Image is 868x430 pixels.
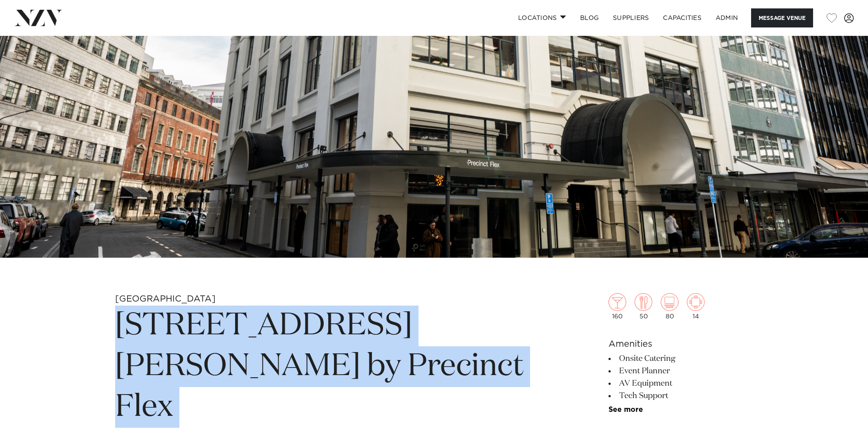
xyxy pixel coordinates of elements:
[608,390,753,402] li: Tech Support
[14,10,62,26] img: nzv-logo.png
[606,8,656,27] a: SUPPLIERS
[751,8,813,27] button: Message Venue
[608,293,626,320] div: 160
[661,293,678,320] div: 80
[608,365,753,377] li: Event Planner
[608,293,626,311] img: cocktail.png
[608,377,753,390] li: AV Equipment
[687,293,705,320] div: 14
[608,353,753,365] li: Onsite Catering
[511,8,573,27] a: Locations
[115,306,546,428] h1: [STREET_ADDRESS][PERSON_NAME] by Precinct Flex
[687,293,705,311] img: meeting.png
[608,337,753,351] h6: Amenities
[115,294,216,303] small: [GEOGRAPHIC_DATA]
[709,8,745,27] a: ADMIN
[661,293,678,311] img: theatre.png
[656,8,709,27] a: Capacities
[635,293,652,320] div: 50
[573,8,606,27] a: BLOG
[635,293,652,311] img: dining.png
